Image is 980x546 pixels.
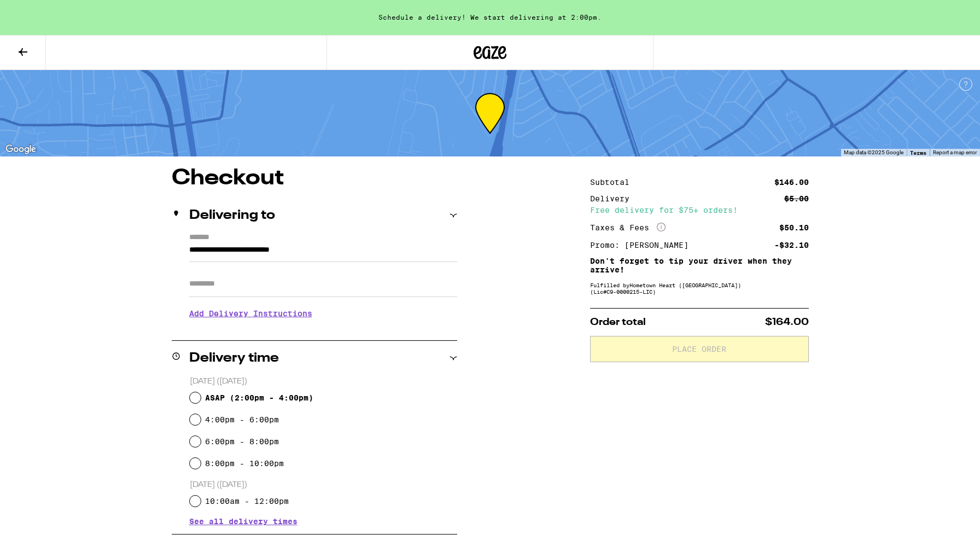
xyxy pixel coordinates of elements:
[590,178,637,186] div: Subtotal
[189,518,297,525] button: See all delivery times
[190,480,457,490] p: [DATE] ([DATE])
[189,352,279,365] h2: Delivery time
[765,317,809,327] span: $164.00
[590,223,666,233] div: Taxes & Fees
[205,459,284,468] label: 8:00pm - 10:00pm
[784,195,809,202] div: $5.00
[590,195,637,202] div: Delivery
[844,149,903,155] span: Map data ©2025 Google
[672,345,726,353] span: Place Order
[205,393,313,402] span: ASAP ( 2:00pm - 4:00pm )
[190,376,457,387] p: [DATE] ([DATE])
[774,178,809,186] div: $146.00
[3,142,39,156] img: Google
[590,282,809,295] div: Fulfilled by Hometown Heart ([GEOGRAPHIC_DATA]) (Lic# C9-0000215-LIC )
[590,206,809,214] div: Free delivery for $75+ orders!
[910,149,926,156] a: Terms
[189,301,457,326] h3: Add Delivery Instructions
[172,167,457,189] h1: Checkout
[205,497,289,506] label: 10:00am - 12:00pm
[189,209,275,222] h2: Delivering to
[189,326,457,335] p: We'll contact you at [PHONE_NUMBER] when we arrive
[7,8,79,16] span: Hi. Need any help?
[779,224,809,231] div: $50.10
[590,241,696,249] div: Promo: [PERSON_NAME]
[3,142,39,156] a: Open this area in Google Maps (opens a new window)
[933,149,977,155] a: Report a map error
[590,317,646,327] span: Order total
[774,241,809,249] div: -$32.10
[590,257,809,274] p: Don't forget to tip your driver when they arrive!
[205,437,279,446] label: 6:00pm - 8:00pm
[590,336,809,362] button: Place Order
[205,415,279,424] label: 4:00pm - 6:00pm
